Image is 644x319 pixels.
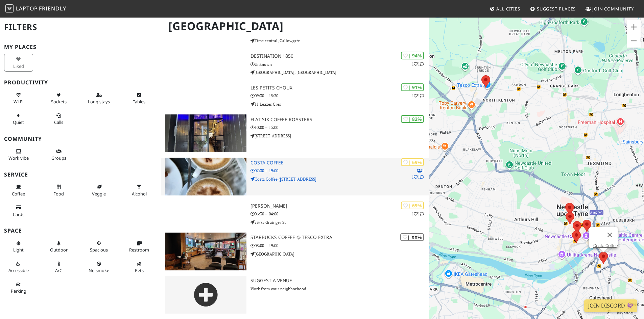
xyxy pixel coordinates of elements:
button: Sockets [44,89,73,107]
p: 09:30 – 15:30 [251,92,429,99]
button: Spacious [85,238,114,256]
button: Long stays [85,89,114,107]
p: 08:00 – 19:00 [251,242,429,249]
button: Quiet [4,110,33,128]
button: Wi-Fi [4,89,33,107]
p: 1 1 [412,211,424,217]
p: 1 1 [412,61,424,67]
button: Parking [4,279,33,297]
button: Outdoor [44,238,73,256]
div: | 91% [401,83,424,91]
span: People working [8,155,29,161]
button: Cards [4,202,33,220]
a: Costa Coffee | 69% 111 Costa Coffee 07:30 – 19:00 Costa Coffee ([STREET_ADDRESS] [161,158,429,195]
span: Power sockets [51,99,67,105]
button: Light [4,238,33,256]
span: Food [53,191,64,197]
span: Video/audio calls [54,119,63,125]
img: gray-place-d2bdb4477600e061c01bd816cc0f2ef0cfcb1ca9e3ad78868dd16fb2af073a21.png [165,276,246,314]
h3: Flat Six Coffee Roasters [251,117,429,123]
p: 07:30 – 19:00 [251,167,429,174]
span: Outdoor area [50,247,68,253]
img: Costa Coffee [165,158,246,195]
p: 73\75 Grainger St [251,219,429,225]
p: Unknown [251,61,429,68]
span: Work-friendly tables [133,99,145,105]
span: Alcohol [132,191,147,197]
div: | 69% [401,202,424,209]
a: Join Community [583,3,637,15]
a: | 94% 11 Destination 1850 Unknown [GEOGRAPHIC_DATA], [GEOGRAPHIC_DATA] [161,51,429,77]
button: Pets [125,258,154,276]
span: Friendly [39,5,66,12]
button: Restroom [125,238,154,256]
span: Natural light [13,247,24,253]
p: Work from your neighborhood [251,286,429,292]
p: 06:30 – 04:00 [251,211,429,217]
a: | 69% 11 [PERSON_NAME] 06:30 – 04:00 73\75 Grainger St [161,201,429,227]
p: [GEOGRAPHIC_DATA], [GEOGRAPHIC_DATA] [251,69,429,76]
span: Coffee [12,191,25,197]
button: Veggie [85,181,114,199]
p: 1 1 1 [412,167,424,180]
a: Starbucks Coffee @ Tesco Extra | XX% Starbucks Coffee @ Tesco Extra 08:00 – 19:00 [GEOGRAPHIC_DATA] [161,233,429,270]
span: Spacious [90,247,108,253]
button: Tables [125,89,154,107]
span: Long stays [88,99,110,105]
span: Accessible [8,267,29,273]
button: Calls [44,110,73,128]
a: LaptopFriendly LaptopFriendly [5,3,66,15]
span: Veggie [92,191,106,197]
span: Stable Wi-Fi [14,99,23,105]
button: A/C [44,258,73,276]
a: Flat Six Coffee Roasters | 82% Flat Six Coffee Roasters 10:00 – 15:00 [STREET_ADDRESS] [161,114,429,152]
div: | 94% [401,52,424,59]
p: 10:00 – 15:00 [251,124,429,131]
span: Credit cards [13,211,24,217]
span: Quiet [13,119,24,125]
button: Coffee [4,181,33,199]
img: Flat Six Coffee Roasters [165,114,246,152]
div: | 69% [401,158,424,166]
button: Close [601,227,618,243]
a: All Cities [487,3,523,15]
button: Accessible [4,258,33,276]
h3: Destination 1850 [251,53,429,59]
span: Suggest Places [537,6,576,12]
span: Group tables [51,155,66,161]
button: Zoom out [627,34,641,48]
div: | XX% [400,233,424,241]
span: Join Community [592,6,634,12]
span: Laptop [16,5,38,12]
p: 11 Leazes Cres [251,101,429,107]
a: Suggest a Venue Work from your neighborhood [161,276,429,314]
span: Air conditioned [55,267,62,273]
h3: Les Petits Choux [251,85,429,91]
p: 1 1 [412,92,424,99]
button: Groups [44,146,73,164]
a: Costa Coffee [593,243,618,248]
h3: Suggest a Venue [251,278,429,284]
img: LaptopFriendly [5,4,14,12]
h2: Filters [4,17,157,37]
h3: Service [4,171,157,178]
p: [STREET_ADDRESS] [251,133,429,139]
h3: [PERSON_NAME] [251,203,429,209]
h3: Community [4,136,157,142]
button: No smoke [85,258,114,276]
a: Suggest Places [527,3,579,15]
p: Costa Coffee ([STREET_ADDRESS] [251,176,429,182]
h3: Productivity [4,79,157,86]
button: Work vibe [4,146,33,164]
img: Starbucks Coffee @ Tesco Extra [165,233,246,270]
span: Pet friendly [135,267,144,273]
span: Parking [11,288,26,294]
button: Alcohol [125,181,154,199]
p: [GEOGRAPHIC_DATA] [251,251,429,257]
button: Zoom in [627,20,641,34]
button: Food [44,181,73,199]
h3: My Places [4,44,157,50]
h3: Starbucks Coffee @ Tesco Extra [251,235,429,240]
a: | 91% 11 Les Petits Choux 09:30 – 15:30 11 Leazes Cres [161,83,429,109]
div: | 82% [401,115,424,123]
